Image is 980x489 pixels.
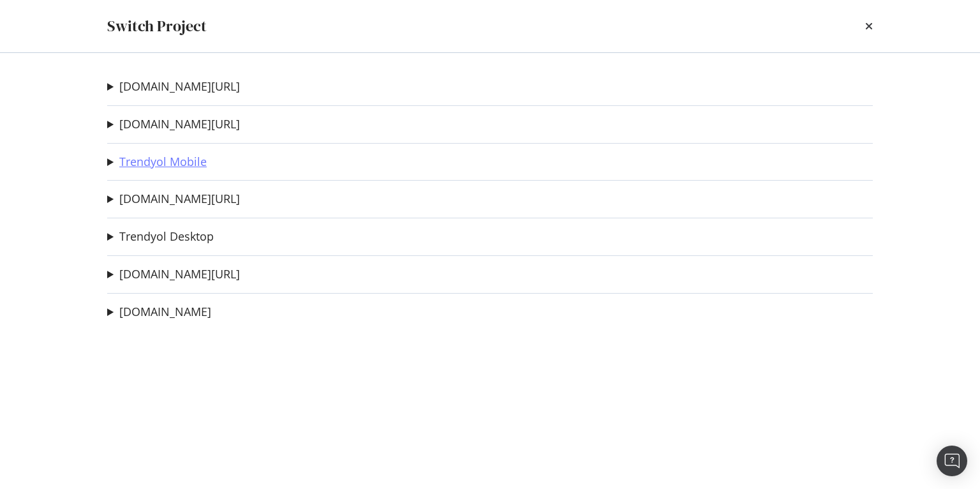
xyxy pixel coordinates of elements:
[107,116,240,133] summary: [DOMAIN_NAME][URL]
[119,155,207,169] a: Trendyol Mobile
[107,154,207,170] summary: Trendyol Mobile
[119,80,240,93] a: [DOMAIN_NAME][URL]
[119,192,240,206] a: [DOMAIN_NAME][URL]
[107,15,207,37] div: Switch Project
[119,230,214,243] a: Trendyol Desktop
[107,191,240,207] summary: [DOMAIN_NAME][URL]
[119,305,211,319] a: [DOMAIN_NAME]
[865,15,873,37] div: times
[107,229,214,245] summary: Trendyol Desktop
[107,79,240,95] summary: [DOMAIN_NAME][URL]
[119,117,240,131] a: [DOMAIN_NAME][URL]
[107,266,240,283] summary: [DOMAIN_NAME][URL]
[107,304,211,320] summary: [DOMAIN_NAME]
[119,267,240,281] a: [DOMAIN_NAME][URL]
[937,446,967,476] div: Open Intercom Messenger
